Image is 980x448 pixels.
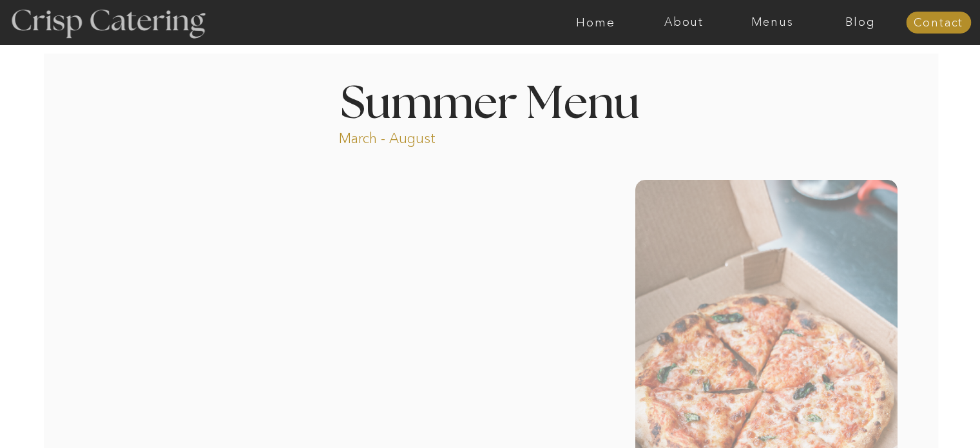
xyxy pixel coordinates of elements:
[339,129,516,144] p: March - August
[728,16,816,29] a: Menus
[906,17,971,30] a: Contact
[311,82,669,120] h1: Summer Menu
[640,16,728,29] a: About
[552,16,640,29] a: Home
[816,16,905,29] a: Blog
